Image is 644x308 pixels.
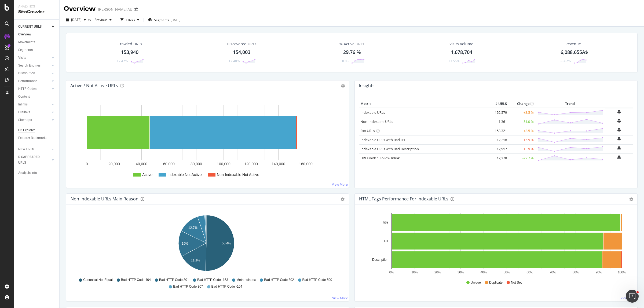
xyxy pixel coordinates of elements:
[126,18,135,22] div: Filters
[511,280,522,285] span: Not Set
[121,49,138,56] div: 153,940
[18,32,56,37] a: Overview
[508,117,535,126] td: -51.0 %
[487,153,508,163] td: 12,378
[508,108,535,117] td: +3.5 %
[134,8,138,11] div: arrow-right-arrow-left
[332,182,348,187] a: View More
[299,162,313,166] text: 160,000
[481,270,487,274] text: 40%
[18,109,50,115] a: Outlinks
[182,242,188,245] text: 15%
[244,162,258,166] text: 120,000
[359,213,630,275] div: A chart.
[489,280,503,285] span: Duplicate
[211,284,242,289] span: Bad HTTP Code -104
[18,47,56,53] a: Segments
[550,270,556,274] text: 70%
[188,226,197,230] text: 12.7%
[621,296,636,300] a: View More
[449,41,473,47] div: Visits Volume
[617,119,621,123] div: bell-plus
[233,49,250,56] div: 154,003
[18,4,55,9] div: Analytics
[360,156,400,160] a: URLs with 1 Follow Inlink
[508,153,535,163] td: -27.7 %
[508,144,535,153] td: +5.9 %
[142,173,152,177] text: Active
[18,154,45,166] div: DISAPPEARED URLS
[18,127,56,133] a: Url Explorer
[617,137,621,141] div: bell-plus
[360,110,385,115] a: Indexable URLs
[18,94,30,100] div: Content
[508,100,535,108] th: Change
[18,135,56,141] a: Explorer Bookmarks
[382,221,389,224] text: Title
[191,259,200,263] text: 16.8%
[617,110,621,114] div: bell-plus
[118,16,141,24] button: Filters
[64,4,96,13] div: Overview
[236,278,256,282] span: Meta noindex
[458,270,464,274] text: 30%
[18,146,50,152] a: NEW URLS
[340,59,349,63] div: +0.03
[411,270,418,274] text: 10%
[88,17,92,22] span: vs
[341,84,345,88] i: Options
[561,59,571,63] div: -3.62%
[18,154,50,166] a: DISAPPEARED URLS
[18,39,35,45] div: Movements
[18,71,50,76] a: Distribution
[565,41,581,47] span: Revenue
[229,59,240,63] div: +2.48%
[173,284,203,289] span: Bad HTTP Code 307
[92,17,107,22] span: Previous
[359,196,448,201] div: HTML Tags Performance for Indexable URLs
[573,270,579,274] text: 80%
[434,270,441,274] text: 20%
[18,117,32,123] div: Sitemaps
[146,16,182,24] button: Segments[DATE]
[339,41,364,47] div: % Active URLs
[154,18,169,22] span: Segments
[136,162,147,166] text: 40,000
[341,197,345,201] div: gear
[384,239,389,243] text: H1
[471,280,481,285] span: Unique
[264,278,294,282] span: Bad HTTP Code 302
[71,17,82,22] span: 2025 Sep. 21st
[18,146,34,152] div: NEW URLS
[18,55,26,61] div: Visits
[18,32,31,37] div: Overview
[167,173,202,177] text: Indexable Not Active
[359,82,375,89] h4: Insights
[359,100,487,108] th: Metric
[18,9,55,15] div: SiteCrawler
[508,126,535,135] td: +3.5 %
[108,162,120,166] text: 20,000
[18,55,50,61] a: Visits
[617,128,621,132] div: bell-plus
[18,170,37,176] div: Analysis Info
[71,100,345,184] svg: A chart.
[70,82,118,89] h4: Active / Not Active URLs
[18,63,50,68] a: Search Engines
[360,128,375,133] a: 2xx URLs
[18,102,28,107] div: Inlinks
[121,278,151,282] span: Bad HTTP Code 404
[372,258,388,262] text: Description
[451,49,472,56] div: 1,678,704
[222,241,231,245] text: 50.4%
[503,270,510,274] text: 50%
[92,16,114,24] button: Previous
[217,162,230,166] text: 100,000
[626,290,639,303] iframe: Intercom live chat
[18,135,47,141] div: Explorer Bookmarks
[18,86,36,92] div: HTTP Codes
[18,86,50,92] a: HTTP Codes
[71,213,342,275] div: A chart.
[487,108,508,117] td: 152,579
